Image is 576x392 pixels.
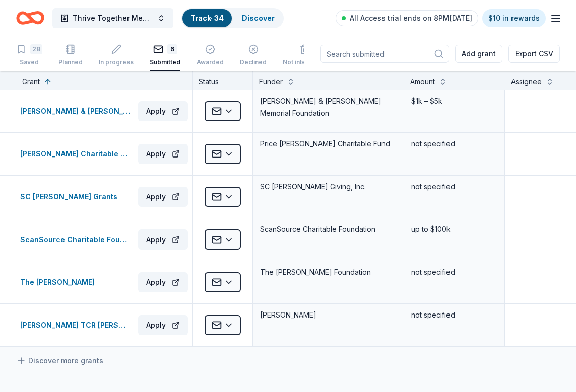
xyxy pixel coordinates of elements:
[336,10,478,26] a: All Access trial ends on 8PM[DATE]
[259,308,398,322] div: [PERSON_NAME]
[167,44,177,54] div: 6
[99,40,134,71] button: In progress
[150,58,180,66] div: Submitted
[16,355,103,367] a: Discover more grants
[20,319,134,331] button: [PERSON_NAME] TCR [PERSON_NAME]
[197,58,224,66] div: Awarded
[240,58,267,66] div: Declined
[138,272,188,292] button: Apply
[150,40,180,71] button: 6Submitted
[20,233,134,246] button: ScanSource Charitable Foundation Grant
[410,75,435,88] div: Amount
[410,137,498,151] div: not specified
[242,14,275,22] a: Discover
[240,40,267,71] button: Declined
[410,180,498,194] div: not specified
[410,222,498,237] div: up to $100k
[30,44,42,54] div: 28
[138,315,188,335] button: Apply
[20,276,99,288] div: The [PERSON_NAME]
[511,75,542,88] div: Assignee
[20,276,134,288] button: The [PERSON_NAME]
[20,148,134,160] button: [PERSON_NAME] Charitable Fund Grant
[16,40,42,71] button: 28Saved
[20,191,134,203] button: SC [PERSON_NAME] Grants
[138,187,188,207] button: Apply
[99,58,134,66] div: In progress
[73,12,153,24] span: Thrive Together Mental Health and Well-Being Program
[22,75,40,88] div: Grant
[138,144,188,164] button: Apply
[259,180,398,194] div: SC [PERSON_NAME] Giving, Inc.
[455,45,502,63] button: Add grant
[16,58,42,66] div: Saved
[20,105,134,117] button: [PERSON_NAME] & [PERSON_NAME] Memorial Foundation Grant
[410,94,498,108] div: $1k – $5k
[16,6,44,30] a: Home
[20,191,121,203] div: SC [PERSON_NAME] Grants
[138,229,188,250] button: Apply
[138,101,188,121] button: Apply
[259,94,398,120] div: [PERSON_NAME] & [PERSON_NAME] Memorial Foundation
[259,222,398,237] div: ScanSource Charitable Foundation
[283,58,326,66] div: Not interested
[259,265,398,279] div: The [PERSON_NAME] Foundation
[259,75,283,88] div: Funder
[410,265,498,279] div: not specified
[320,45,449,63] input: Search submitted
[190,14,224,22] a: Track· 34
[259,137,398,151] div: Price [PERSON_NAME] Charitable Fund
[350,12,472,24] span: All Access trial ends on 8PM[DATE]
[482,9,546,27] a: $10 in rewards
[193,71,253,90] div: Status
[197,40,224,71] button: Awarded
[58,40,83,71] button: Planned
[508,45,560,63] button: Export CSV
[410,308,498,322] div: not specified
[58,58,83,66] div: Planned
[52,8,173,28] button: Thrive Together Mental Health and Well-Being Program
[181,8,284,28] button: Track· 34Discover
[283,40,326,71] button: Not interested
